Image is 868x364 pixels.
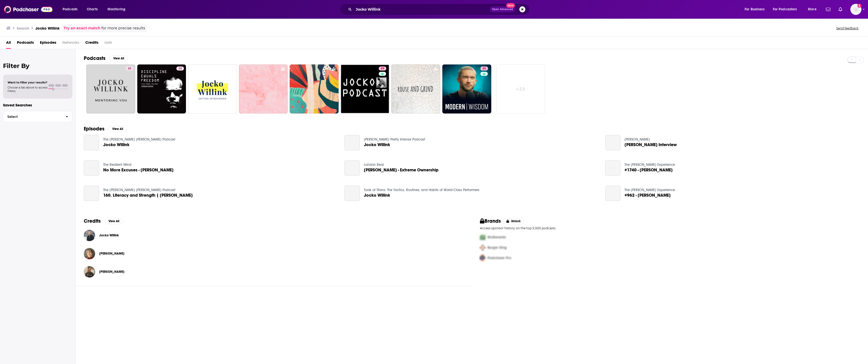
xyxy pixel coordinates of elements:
a: The Joe Rogan Experience [625,163,675,167]
img: Rana Willink [84,248,95,259]
span: Episodes [40,38,56,49]
button: open menu [59,5,84,13]
a: 85 [480,66,488,71]
a: Danica Patrick Pretty Intense Podcast [364,137,425,142]
img: Third Pro Logo [478,253,487,263]
span: Choose a tab above to access filters. [8,86,47,93]
a: Rana Willink [99,252,124,256]
span: Burger King [487,245,507,250]
div: Search podcasts, credits, & more... [345,4,534,15]
a: Jocko Willink [99,233,119,237]
button: Send feedback [835,26,860,30]
input: Search podcasts, credits, & more... [354,5,490,13]
a: All [6,38,11,49]
span: Podchaser Pro [487,256,511,260]
h2: Brands [480,218,501,224]
span: [PERSON_NAME] [99,270,124,274]
a: Tools of Titans: The Tactics, Routines, and Habits of World-Class Performers [364,188,479,192]
a: Try an exact match [64,25,100,31]
a: 45 [86,64,135,113]
button: open menu [770,5,804,13]
button: Jocko WillinkJocko Willink [84,227,464,243]
a: Jocko Willink [364,193,390,197]
a: Show notifications dropdown [824,5,832,14]
button: Select [3,111,72,122]
span: New [506,3,515,8]
h2: Credits [84,218,101,224]
span: 85 [482,66,486,71]
img: User Profile [850,4,861,15]
a: London Real [364,163,384,167]
span: [PERSON_NAME] Interview [625,143,677,147]
a: 45 [126,66,133,71]
span: 89 [381,66,384,71]
span: Lists [104,38,112,49]
a: #962 - Jocko Willink [625,193,671,197]
a: 89 [379,66,386,71]
a: Jocko Willink [344,135,360,150]
a: #962 - Jocko Willink [605,186,621,201]
span: Want to filter your results? [8,81,47,84]
button: Unlock [503,218,524,224]
a: Jocko Willink Interview [605,135,621,150]
img: Second Pro Logo [478,242,487,253]
h2: Podcasts [84,55,105,61]
a: The Resilient Mind [103,163,131,167]
button: open menu [804,5,823,13]
span: More [808,6,817,13]
span: McDonalds [487,235,506,239]
a: CreditsView All [84,218,123,224]
p: Saved Searches [3,103,72,107]
a: Jocko Willink - Extreme Ownership [344,160,360,176]
a: Show notifications dropdown [836,5,844,14]
a: Candace Owens [625,137,650,142]
a: The Jordan B. Peterson Podcast [103,188,175,192]
span: Charts [87,6,98,13]
button: Rana WillinkRana Willink [84,245,464,262]
a: Jocko Willink - Extreme Ownership [364,168,439,172]
img: Echo Charles [84,266,95,278]
span: Monitoring [107,6,125,13]
img: Jocko Willink [84,230,95,241]
button: View All [105,218,123,224]
a: 160. Literacy and Strength | Jocko Willink [84,186,99,201]
button: View All [110,55,128,61]
a: 89 [341,64,390,113]
a: Jocko Willink [344,186,360,201]
button: View All [108,126,127,132]
span: 160. Literacy and Strength | [PERSON_NAME] [103,193,193,197]
a: +33 [496,64,545,113]
span: #1740 - [PERSON_NAME] [625,168,673,172]
a: 160. Literacy and Strength | Jocko Willink [103,193,193,197]
a: The Joe Rogan Experience [625,188,675,192]
svg: Add a profile image [857,4,861,8]
a: The Jordan B. Peterson Podcast [103,137,175,142]
a: Podcasts [17,38,34,49]
a: No More Excuses - Jocko Willink [84,160,99,176]
a: Jocko Willink [103,143,129,147]
img: First Pro Logo [478,232,487,242]
button: Show profile menu [850,4,861,15]
img: Podchaser - Follow, Share and Rate Podcasts [4,5,52,14]
span: 45 [128,66,131,71]
span: #962 - [PERSON_NAME] [625,193,671,197]
a: Echo Charles [99,270,124,274]
span: for more precise results [101,25,145,31]
a: Jocko Willink [364,143,390,147]
span: [PERSON_NAME] - Extreme Ownership [364,168,439,172]
span: Open Advanced [492,8,513,11]
span: For Business [745,6,765,13]
a: PodcastsView All [84,55,128,61]
h3: Search [17,26,29,31]
a: No More Excuses - Jocko Willink [103,168,174,172]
